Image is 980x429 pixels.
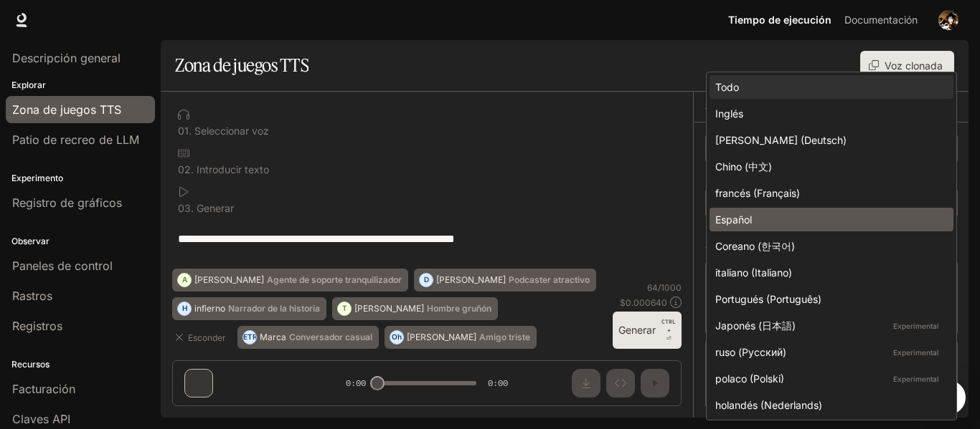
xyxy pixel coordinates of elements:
font: Japonés (日本語) [715,319,796,332]
font: Inglés [715,107,743,120]
font: [PERSON_NAME] (Deutsch) [715,134,847,146]
font: Chino (中文) [715,160,772,173]
font: polaco (Polski) [715,372,784,385]
font: Experimental [893,348,939,357]
font: Coreano (한국어) [715,240,795,252]
font: ruso (Русский) [715,346,786,358]
font: Todo [715,81,739,93]
font: Experimental [893,322,939,330]
font: Experimental [893,375,939,383]
font: italiano (Italiano) [715,266,792,279]
font: Portugués (Português) [715,293,821,305]
font: francés (Français) [715,187,800,199]
font: holandés (Nederlands) [715,399,822,411]
font: Español [715,213,752,226]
